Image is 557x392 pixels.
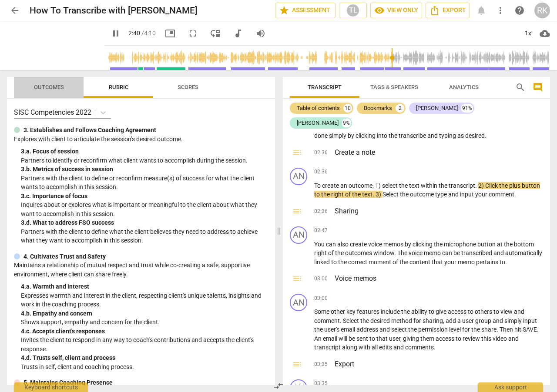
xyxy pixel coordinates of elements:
span: compare_arrows [273,381,284,391]
span: give [436,308,448,315]
span: and [508,335,519,342]
p: 5. Maintains Coaching Presence [23,378,113,387]
span: hit [514,326,523,333]
span: window [373,249,394,256]
span: . [394,249,397,256]
span: voice [368,241,383,248]
span: clicking [356,132,377,139]
p: 3. Establishes and Follows Coaching Agreement [23,126,156,135]
span: . [372,191,376,198]
span: View only [374,5,418,16]
div: 9% [342,119,351,127]
span: help [514,5,525,16]
span: the [321,191,331,198]
span: 03:35 [314,361,328,369]
span: 1) [375,182,382,189]
span: volume_up [255,28,266,39]
span: the [408,326,418,333]
span: automatically [505,249,542,256]
span: Then [500,326,514,333]
span: Rubric [109,84,128,90]
p: Trusts in self, client and coaching process. [21,362,268,372]
span: 03:00 [314,295,328,302]
span: will [339,335,349,342]
span: transcript [314,344,342,351]
span: pause [111,28,121,39]
span: outcome [410,191,435,198]
span: memos [383,241,405,248]
span: text [362,191,372,198]
button: View player as separate pane [208,26,223,41]
span: group [475,317,493,324]
span: comments [405,344,434,351]
div: 4. c. Accepts client's responses [21,327,268,336]
span: You [314,241,326,248]
span: user's [324,326,341,333]
button: Assessment [275,3,336,18]
span: your [444,259,458,266]
span: of [393,259,399,266]
p: Maintains a relationship of mutual respect and trust while co-creating a safe, supportive environ... [14,261,268,279]
p: Partners with the client to define or reconfirm measure(s) of success for what the client wants t... [21,174,268,192]
span: at [497,241,504,248]
span: arrow_back [10,5,20,16]
span: key [346,308,357,315]
div: 10 [343,104,352,113]
div: 3. c. Importance of focus [21,192,268,201]
span: view [500,308,514,315]
span: user [462,317,475,324]
span: Export [429,5,466,16]
span: 03:00 [314,275,328,284]
div: 3. a. Focus of session [21,147,268,156]
span: to [314,191,321,198]
span: toc [292,359,302,369]
button: Volume [253,26,268,41]
span: / 4:10 [141,30,156,37]
span: others [475,308,493,315]
div: TL [346,4,359,17]
button: RK [534,3,550,18]
span: . [340,317,343,324]
span: An [314,335,323,342]
span: to [500,259,505,266]
span: share [481,326,497,333]
span: right [331,191,345,198]
span: and [514,308,524,315]
span: them [420,335,436,342]
span: as [457,132,465,139]
p: Expresses warmth and interest in the client, respecting client's unique talents, insights and wor... [21,291,268,309]
span: toc [292,206,302,216]
span: by [405,241,413,248]
span: . [497,326,500,333]
button: Export [426,3,470,18]
span: user [389,335,400,342]
span: and [493,317,504,324]
span: done [314,132,329,139]
span: the [434,241,444,248]
span: your [475,191,489,198]
span: the [399,259,409,266]
p: Partners to identify or reconfirm what client wants to accomplish during the session. [21,156,268,165]
span: Assessment [279,5,332,16]
span: input [523,317,537,324]
span: Some [314,308,331,315]
span: 02:36 [314,208,328,216]
span: all [372,344,379,351]
span: to [456,335,463,342]
span: the [314,326,324,333]
span: that [376,335,389,342]
span: simply [504,317,523,324]
span: simply [329,132,348,139]
button: TL [339,3,367,18]
span: content [409,259,432,266]
div: Change speaker [290,294,307,311]
span: select [391,326,408,333]
span: input [460,191,475,198]
span: and [393,344,405,351]
span: the [504,241,514,248]
span: the [352,191,362,198]
span: edits [379,344,393,351]
span: email [323,335,339,342]
div: 3. b. Metrics of success in session [21,165,268,174]
button: Fullscreen [185,26,201,41]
